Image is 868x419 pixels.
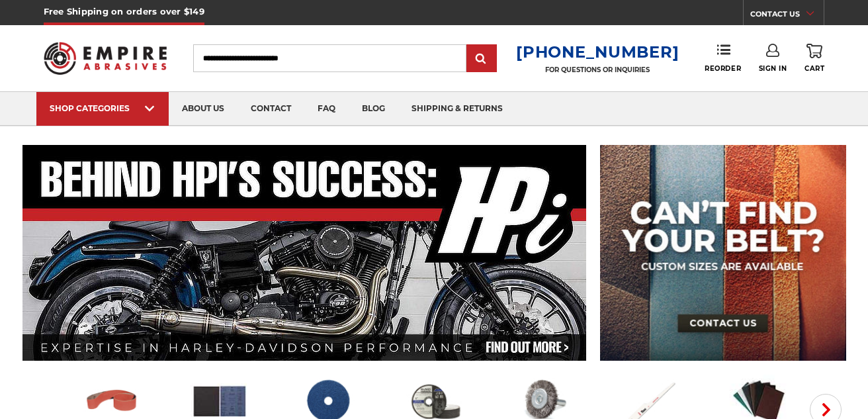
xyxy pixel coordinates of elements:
span: Reorder [705,64,741,73]
p: FOR QUESTIONS OR INQUIRIES [516,66,679,74]
div: SHOP CATEGORIES [50,103,155,113]
a: Cart [804,44,824,73]
a: shipping & returns [398,92,516,126]
a: faq [304,92,349,126]
a: CONTACT US [750,7,824,25]
a: [PHONE_NUMBER] [516,42,679,62]
a: Reorder [705,44,741,72]
span: Sign In [759,64,787,73]
img: Empire Abrasives [44,34,167,82]
img: Banner for an interview featuring Horsepower Inc who makes Harley performance upgrades featured o... [22,145,587,361]
a: blog [349,92,398,126]
img: promo banner for custom belts. [600,145,846,361]
a: about us [169,92,238,126]
span: Cart [804,64,824,73]
a: contact [238,92,304,126]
